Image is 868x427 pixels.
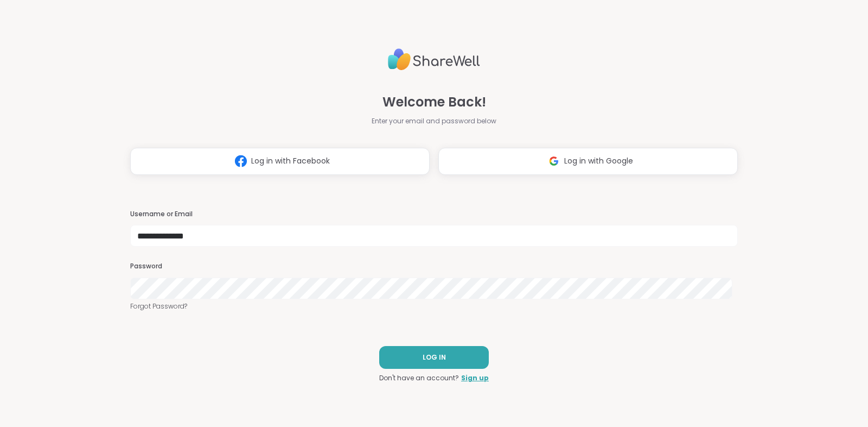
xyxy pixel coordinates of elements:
[438,148,738,175] button: Log in with Google
[372,116,496,126] span: Enter your email and password below
[544,151,564,171] img: ShareWell Logomark
[251,155,330,167] span: Log in with Facebook
[461,373,489,383] a: Sign up
[379,373,459,383] span: Don't have an account?
[564,155,633,167] span: Log in with Google
[388,44,480,75] img: ShareWell Logo
[231,151,251,171] img: ShareWell Logomark
[382,92,486,112] span: Welcome Back!
[130,148,430,175] button: Log in with Facebook
[130,302,738,311] a: Forgot Password?
[423,353,446,362] span: LOG IN
[130,262,738,271] h3: Password
[379,346,489,369] button: LOG IN
[130,210,738,219] h3: Username or Email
